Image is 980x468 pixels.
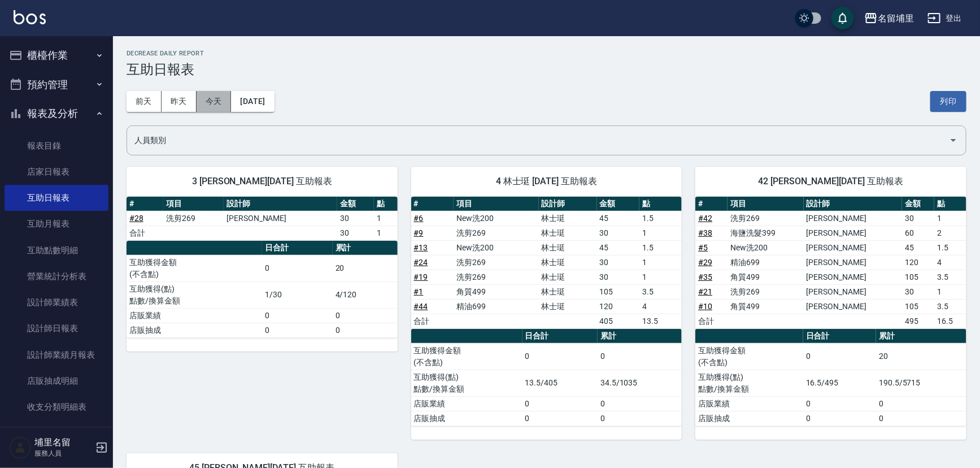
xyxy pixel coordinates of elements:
[539,240,597,255] td: 林士珽
[411,329,682,426] table: a dense table
[639,255,682,270] td: 1
[728,270,804,284] td: 角質499
[414,272,428,281] a: #19
[454,197,538,211] th: 項目
[5,394,108,420] a: 收支分類明細表
[414,228,424,237] a: #9
[934,197,966,211] th: 點
[127,226,163,240] td: 合計
[876,396,966,411] td: 0
[5,211,108,237] a: 互助月報表
[127,62,966,77] h3: 互助日報表
[860,7,918,30] button: 名留埔里
[902,255,934,270] td: 120
[934,211,966,226] td: 1
[876,411,966,426] td: 0
[597,255,639,270] td: 30
[698,243,708,252] a: #5
[14,10,46,24] img: Logo
[163,211,224,226] td: 洗剪269
[5,424,108,454] button: 客戶管理
[804,284,903,299] td: [PERSON_NAME]
[639,284,682,299] td: 3.5
[902,211,934,226] td: 30
[597,299,639,314] td: 120
[639,197,682,211] th: 點
[598,411,682,426] td: 0
[803,411,876,426] td: 0
[804,226,903,240] td: [PERSON_NAME]
[127,197,163,211] th: #
[902,270,934,284] td: 105
[876,343,966,370] td: 20
[34,437,92,448] h5: 埔里名留
[598,343,682,370] td: 0
[337,211,374,226] td: 30
[803,370,876,396] td: 16.5/495
[522,370,598,396] td: 13.5/405
[695,197,728,211] th: #
[923,8,966,29] button: 登出
[698,214,712,223] a: #42
[5,289,108,315] a: 設計師業績表
[374,211,397,226] td: 1
[804,299,903,314] td: [PERSON_NAME]
[127,91,162,112] button: 前天
[934,314,966,328] td: 16.5
[5,185,108,211] a: 互助日報表
[698,258,712,267] a: #29
[127,197,398,241] table: a dense table
[5,315,108,341] a: 設計師日報表
[695,314,728,328] td: 合計
[698,272,712,281] a: #35
[5,159,108,185] a: 店家日報表
[876,329,966,344] th: 累計
[411,396,522,411] td: 店販業績
[598,370,682,396] td: 34.5/1035
[804,197,903,211] th: 設計師
[454,270,538,284] td: 洗剪269
[695,411,803,426] td: 店販抽成
[934,240,966,255] td: 1.5
[454,299,538,314] td: 精油699
[597,211,639,226] td: 45
[804,270,903,284] td: [PERSON_NAME]
[597,197,639,211] th: 金額
[132,131,944,150] input: 人員名稱
[411,197,454,211] th: #
[902,226,934,240] td: 60
[539,270,597,284] td: 林士珽
[539,299,597,314] td: 林士珽
[5,99,108,128] button: 報表及分析
[414,243,428,252] a: #13
[333,255,398,281] td: 20
[337,226,374,240] td: 30
[262,323,333,337] td: 0
[333,281,398,308] td: 4/120
[728,240,804,255] td: New洗200
[934,284,966,299] td: 1
[728,197,804,211] th: 項目
[414,287,424,296] a: #1
[425,176,669,187] span: 4 林士珽 [DATE] 互助報表
[411,370,522,396] td: 互助獲得(點) 點數/換算金額
[163,197,224,211] th: 項目
[804,255,903,270] td: [PERSON_NAME]
[902,314,934,328] td: 495
[639,226,682,240] td: 1
[411,314,454,328] td: 合計
[803,343,876,370] td: 0
[803,329,876,344] th: 日合計
[414,302,428,311] a: #44
[597,240,639,255] td: 45
[262,255,333,281] td: 0
[162,91,197,112] button: 昨天
[34,448,92,458] p: 服務人員
[140,176,384,187] span: 3 [PERSON_NAME][DATE] 互助報表
[597,270,639,284] td: 30
[262,308,333,323] td: 0
[728,211,804,226] td: 洗剪269
[539,255,597,270] td: 林士珽
[337,197,374,211] th: 金額
[876,370,966,396] td: 190.5/5715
